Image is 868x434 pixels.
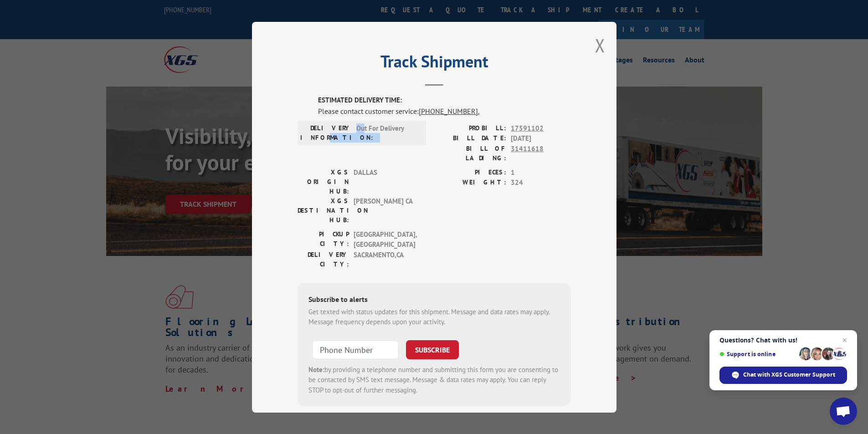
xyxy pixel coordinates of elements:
span: [PERSON_NAME] CA [354,196,415,225]
label: PIECES: [434,167,506,178]
div: Chat with XGS Customer Support [719,367,847,384]
span: SACRAMENTO , CA [354,250,415,269]
strong: Note: [308,365,324,373]
div: Get texted with status updates for this shipment. Message and data rates may apply. Message frequ... [308,306,560,327]
span: [DATE] [511,133,571,144]
span: 1 [511,167,571,178]
span: Close chat [839,335,850,346]
span: 324 [511,178,571,188]
label: ESTIMATED DELIVERY TIME: [318,95,571,106]
tcxspan: Call (844) 947-7447. via 3CX [419,106,479,115]
span: Chat with XGS Customer Support [743,371,835,379]
button: Close modal [595,33,605,57]
span: [GEOGRAPHIC_DATA] , [GEOGRAPHIC_DATA] [354,229,415,250]
input: Phone Number [312,340,399,359]
label: DELIVERY CITY: [298,250,349,269]
label: XGS ORIGIN HUB: [298,167,349,196]
label: WEIGHT: [434,178,506,188]
div: Subscribe to alerts [308,293,560,306]
label: BILL DATE: [434,133,506,144]
button: SUBSCRIBE [406,340,459,359]
span: Questions? Chat with us! [719,337,847,344]
tcxspan: Call 17591102 via 3CX [511,123,544,132]
div: by providing a telephone number and submitting this form you are consenting to be contacted by SM... [308,364,560,395]
label: DELIVERY INFORMATION: [300,123,352,142]
label: PROBILL: [434,123,506,133]
label: PICKUP CITY: [298,229,349,250]
span: Support is online [719,351,796,357]
tcxspan: Call 31411618 via 3CX [511,144,544,153]
label: XGS DESTINATION HUB: [298,196,349,225]
span: Out For Delivery [356,123,418,142]
h2: Track Shipment [298,55,571,72]
div: Please contact customer service: [318,105,571,116]
div: Open chat [830,398,857,425]
span: DALLAS [354,167,415,196]
label: BILL OF LADING: [434,143,506,163]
